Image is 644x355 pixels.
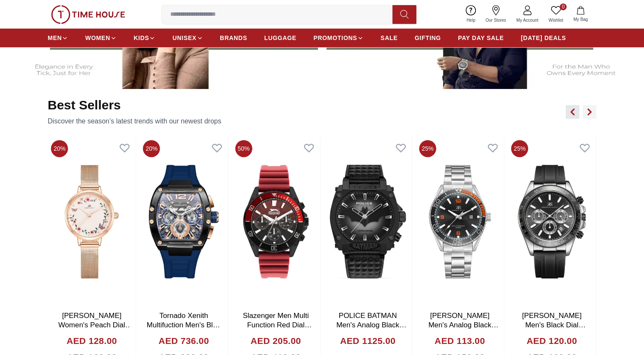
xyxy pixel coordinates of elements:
button: My Bag [568,4,593,24]
img: POLICE BATMAN Men's Analog Black Dial Watch - PEWGD0022601 [323,137,412,307]
h4: AED 736.00 [159,334,209,348]
span: GIFTING [415,34,441,42]
span: SALE [381,34,398,42]
img: Kenneth Scott Women's Peach Dial Analog Watch - K23512-RMKF [48,137,136,307]
img: Kenneth Scott Men's Black Dial Chrono & Multi Function Watch - K23149-SSBB [508,137,596,307]
p: Discover the season’s latest trends with our newest drops [48,116,221,126]
a: Slazenger Men Multi Function Red Dial Watch -SL.9.2274.2.07 [239,312,312,338]
a: [PERSON_NAME] Women's Peach Dial Analog Watch - K23512-RMKF [58,312,132,348]
a: PROMOTIONS [313,30,364,46]
a: UNISEX [172,30,203,46]
span: MEN [48,34,62,42]
img: Tornado Xenith Multifuction Men's Blue Dial Multi Function Watch - T23105-BSNNK [140,137,228,307]
span: 50% [235,140,252,157]
h4: AED 205.00 [251,334,301,348]
a: Our Stores [481,3,511,25]
span: UNISEX [172,34,196,42]
a: MEN [48,30,68,46]
a: POLICE BATMAN Men's Analog Black Dial Watch - PEWGD0022601 [336,312,406,348]
a: SALE [381,30,398,46]
h4: AED 120.00 [527,334,577,348]
a: Help [461,3,481,25]
span: Wishlist [545,17,567,23]
h4: AED 113.00 [435,334,485,348]
span: 25% [419,140,436,157]
span: 20% [143,140,160,157]
img: ... [51,5,125,24]
span: 20% [51,140,68,157]
span: My Bag [570,16,591,23]
span: 0 [560,3,567,10]
span: PROMOTIONS [313,34,357,42]
span: 25% [511,140,528,157]
img: Slazenger Men Multi Function Red Dial Watch -SL.9.2274.2.07 [232,137,320,307]
a: WOMEN [85,30,117,46]
h4: AED 1125.00 [340,334,395,348]
a: [PERSON_NAME] Men's Analog Black Dial Watch - K23024-SBSB [426,312,498,348]
span: BRANDS [220,34,247,42]
span: LUGGAGE [264,34,297,42]
a: [DATE] DEALS [521,30,566,46]
a: PAY DAY SALE [458,30,504,46]
a: LUGGAGE [264,30,297,46]
span: [DATE] DEALS [521,34,566,42]
h4: AED 128.00 [66,334,117,348]
h2: Best Sellers [48,97,221,113]
a: KIDS [134,30,155,46]
a: 0Wishlist [544,3,568,25]
span: Help [463,17,479,23]
img: Kenneth Scott Men's Analog Black Dial Watch - K23024-SBSB [416,137,504,307]
a: BRANDS [220,30,247,46]
span: WOMEN [85,34,110,42]
span: My Account [513,17,542,23]
span: PAY DAY SALE [458,34,504,42]
span: KIDS [134,34,149,42]
span: Our Stores [482,17,509,23]
a: GIFTING [415,30,441,46]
